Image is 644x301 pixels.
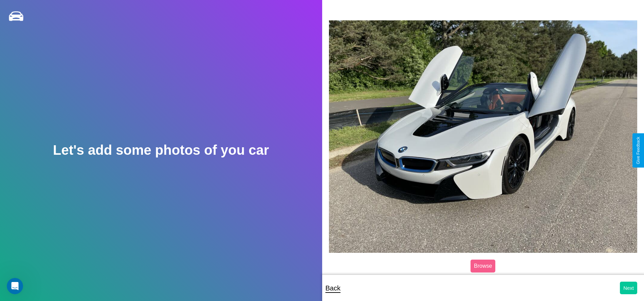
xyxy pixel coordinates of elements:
button: Next [620,282,637,294]
div: Give Feedback [636,137,641,164]
p: Back [326,282,341,294]
h2: Let's add some photos of you car [53,143,269,158]
label: Browse [471,260,495,272]
img: posted [329,20,638,253]
iframe: Intercom live chat [7,278,23,294]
